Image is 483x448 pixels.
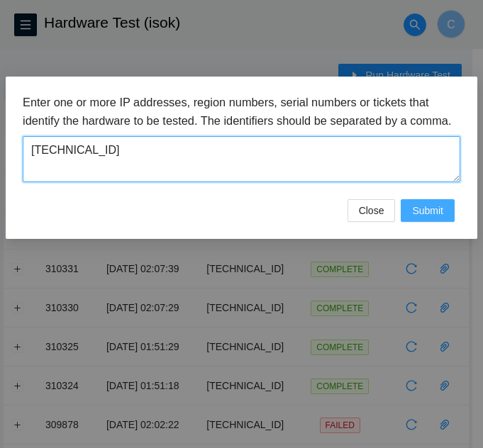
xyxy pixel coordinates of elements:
[348,199,396,222] button: Close
[23,136,460,182] textarea: [TECHNICAL_ID]
[359,203,384,218] span: Close
[23,94,460,130] h3: Enter one or more IP addresses, region numbers, serial numbers or tickets that identify the hardw...
[401,199,455,222] button: Submit
[412,203,443,218] span: Submit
